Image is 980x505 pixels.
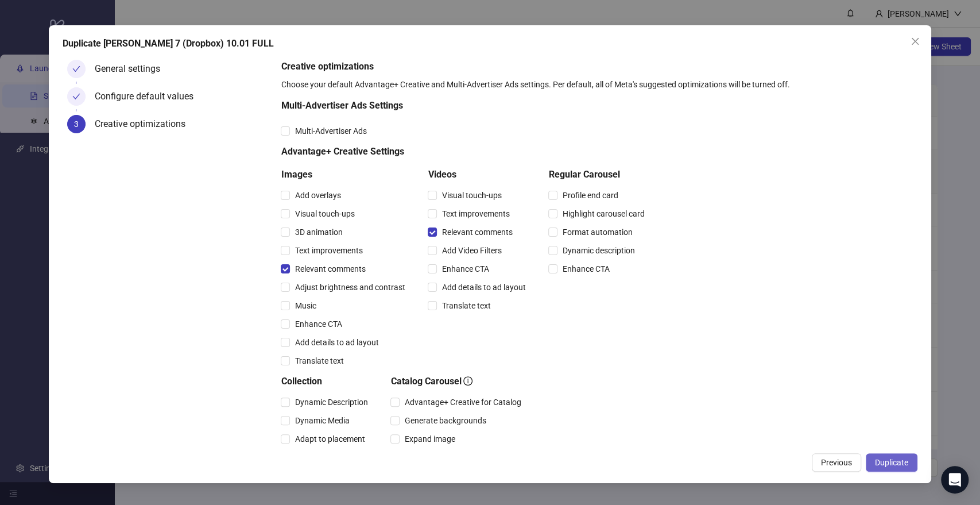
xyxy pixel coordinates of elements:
[437,244,506,257] span: Add Video Filters
[437,189,506,202] span: Visual touch-ups
[400,433,459,445] span: Expand image
[290,318,346,330] span: Enhance CTA
[290,189,345,202] span: Add overlays
[290,354,348,367] span: Translate text
[290,433,369,445] span: Adapt to placement
[821,458,852,467] span: Previous
[437,207,514,220] span: Text improvements
[557,244,639,257] span: Dynamic description
[866,453,917,472] button: Duplicate
[281,145,649,159] h5: Advantage+ Creative Settings
[95,87,203,106] div: Configure default values
[290,414,354,427] span: Dynamic Media
[911,37,920,46] span: close
[812,453,861,472] button: Previous
[290,226,347,238] span: 3D animation
[437,226,517,238] span: Relevant comments
[906,32,924,51] button: Close
[63,37,917,51] div: Duplicate [PERSON_NAME] 7 (Dropbox) 10.01 FULL
[400,414,490,427] span: Generate backgrounds
[281,60,912,74] h5: Creative optimizations
[437,281,530,294] span: Add details to ad layout
[74,119,79,129] span: 3
[290,244,367,257] span: Text improvements
[72,65,80,73] span: check
[437,263,493,275] span: Enhance CTA
[428,168,530,182] h5: Videos
[557,226,637,238] span: Format automation
[941,466,969,494] div: Open Intercom Messenger
[290,125,371,137] span: Multi-Advertiser Ads
[557,207,649,220] span: Highlight carousel card
[400,396,525,408] span: Advantage+ Creative for Catalog
[463,376,472,386] span: info-circle
[437,299,495,312] span: Translate text
[290,207,359,220] span: Visual touch-ups
[281,99,649,113] h5: Multi-Advertiser Ads Settings
[875,458,908,467] span: Duplicate
[290,281,409,294] span: Adjust brightness and contrast
[281,78,912,91] div: Choose your default Advantage+ Creative and Multi-Advertiser Ads settings. Per default, all of Me...
[72,92,80,101] span: check
[557,189,622,202] span: Profile end card
[290,336,383,349] span: Add details to ad layout
[281,375,372,388] h5: Collection
[290,299,320,312] span: Music
[390,375,525,388] h5: Catalog Carousel
[557,263,614,275] span: Enhance CTA
[290,396,372,408] span: Dynamic Description
[281,168,409,182] h5: Images
[95,60,169,78] div: General settings
[95,115,195,133] div: Creative optimizations
[290,263,370,275] span: Relevant comments
[548,168,649,182] h5: Regular Carousel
